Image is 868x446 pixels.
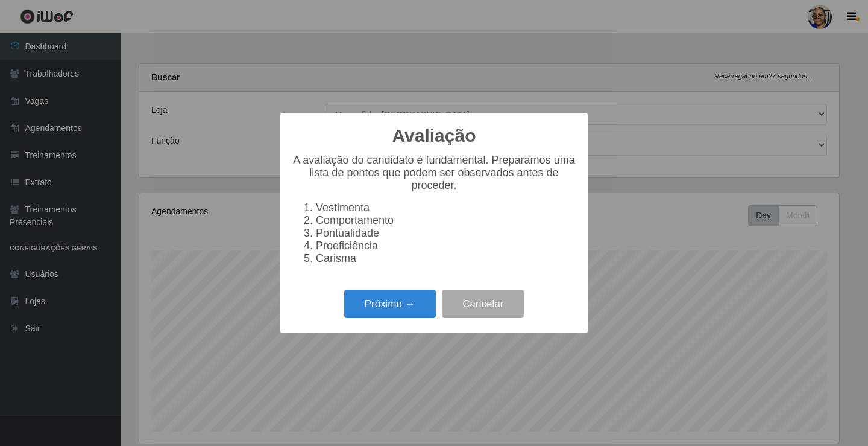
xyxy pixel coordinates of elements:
[316,240,576,252] li: Proeficiência
[316,227,576,240] li: Pontualidade
[392,125,476,147] h2: Avaliação
[316,202,576,214] li: Vestimenta
[442,290,524,318] button: Cancelar
[344,290,436,318] button: Próximo →
[316,214,576,227] li: Comportamento
[292,154,576,192] p: A avaliação do candidato é fundamental. Preparamos uma lista de pontos que podem ser observados a...
[316,252,576,265] li: Carisma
